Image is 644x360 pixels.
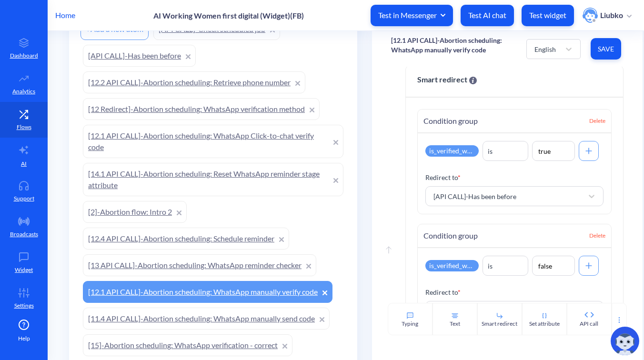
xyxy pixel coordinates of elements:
span: Condition group [423,230,478,241]
p: Widget [15,266,33,274]
img: user photo [583,8,598,23]
div: Set attribute [529,320,560,328]
p: Broadcasts [10,230,38,239]
p: Support [14,194,34,203]
span: Save [598,44,614,54]
span: Help [18,334,30,343]
div: is_verified_whatsapp [425,260,479,271]
div: English [534,44,556,54]
button: Test widget [522,5,574,26]
img: copilot-icon.svg [611,327,639,355]
p: Liubko [600,10,623,20]
a: [12.1 API CALL]-Abortion scheduling: WhatsApp manually verify code [83,281,332,303]
span: Condition group [423,115,478,127]
span: Test in Messenger [378,10,445,20]
a: [12.1 API CALL]-Abortion scheduling: WhatsApp Click-to-chat verify code [83,125,343,158]
p: Test widget [529,10,566,20]
p: [12.1 API CALL]-Abortion scheduling: WhatsApp manually verify code [391,36,526,55]
p: Redirect to [425,287,604,297]
span: Smart redirect [417,74,477,85]
div: is [488,146,493,156]
button: Test AI chat [461,5,514,26]
p: Analytics [12,87,35,96]
div: is [488,261,493,271]
div: API call [580,320,598,328]
p: Flows [17,123,31,131]
button: Test in Messenger [371,5,453,26]
a: [12.2 API CALL]-Abortion scheduling: Retrieve phone number [83,71,305,93]
a: [12 Redirect]-Abortion scheduling: WhatsApp verification method [83,98,320,120]
div: Smart redirect [482,320,517,328]
div: [API CALL]-Has been before [433,191,516,201]
span: Delete [589,231,605,240]
input: Value [532,141,575,161]
p: AI Working Women first digital (Widget)(FB) [153,11,304,20]
input: Value [532,256,575,276]
a: [2]-Abortion flow: Intro 2 [83,201,187,223]
a: [11.4 API CALL]-Abortion scheduling: WhatsApp manually send code [83,308,330,330]
div: Typing [402,320,418,328]
p: Dashboard [10,51,38,60]
a: [API CALL]-Has been before [83,45,196,67]
button: user photoLiubko [578,7,636,24]
p: Settings [14,301,34,310]
a: [13 API CALL]-Abortion scheduling: WhatsApp reminder checker [83,254,316,276]
a: [12.4 API CALL]-Abortion scheduling: Schedule reminder [83,228,289,250]
a: [14.1 API CALL]-Abortion scheduling: Reset WhatsApp reminder stage attribute [83,163,343,196]
span: Delete [589,117,605,125]
div: Text [450,320,460,328]
a: [15]-Abortion scheduling: WhatsApp verification - correct [83,334,292,356]
p: Redirect to [425,172,604,182]
button: Save [591,38,621,60]
p: Test AI chat [468,10,506,20]
div: is_verified_whatsapp [425,145,479,157]
p: AI [21,160,27,168]
p: Home [55,10,75,21]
